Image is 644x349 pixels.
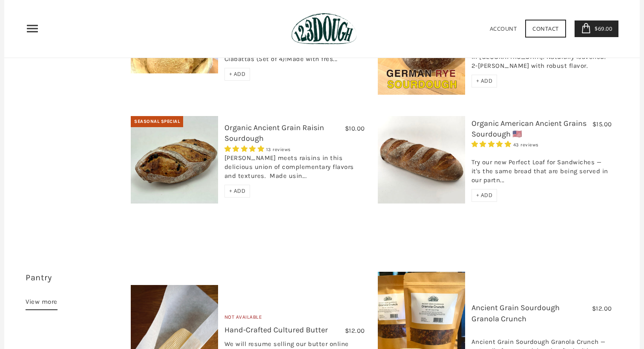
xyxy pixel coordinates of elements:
[525,20,566,38] a: Contact
[592,120,612,128] span: $15.00
[266,147,291,152] span: 13 reviews
[224,313,365,325] div: Not Available
[224,145,266,153] span: 4.92 stars
[476,192,493,199] span: + ADD
[471,189,497,202] div: + ADD
[345,327,365,334] span: $12.00
[224,154,365,185] div: [PERSON_NAME] meets raisins in this delicious union of complementary flavors and textures. Made u...
[592,25,612,32] span: $69.00
[592,305,612,312] span: $12.00
[471,149,612,189] div: Try our new Perfect Loaf for Sandwiches — it's the same bread that are being served in our partn...
[345,125,365,132] span: $10.00
[131,116,218,204] img: Organic Ancient Grain Raisin Sourdough
[26,272,124,297] h3: 30 items
[26,297,57,310] a: View more
[229,70,246,78] span: + ADD
[224,185,250,198] div: + ADD
[471,119,586,139] a: Organic American Ancient Grains Sourdough 🇺🇸
[471,140,513,148] span: 4.93 stars
[513,142,539,148] span: 43 reviews
[490,25,517,32] a: Account
[471,75,497,87] div: + ADD
[26,22,39,35] nav: Primary
[378,116,465,204] img: Organic American Ancient Grains Sourdough 🇺🇸
[224,68,250,81] div: + ADD
[229,187,246,195] span: + ADD
[575,20,619,37] a: $69.00
[26,273,52,282] a: Pantry
[291,13,356,45] img: 123Dough Bakery
[224,123,324,143] a: Organic Ancient Grain Raisin Sourdough
[131,116,183,127] div: Seasonal Special
[471,303,560,323] a: Ancient Grain Sourdough Granola Crunch
[224,325,328,334] a: Hand-Crafted Cultured Butter
[476,77,493,84] span: + ADD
